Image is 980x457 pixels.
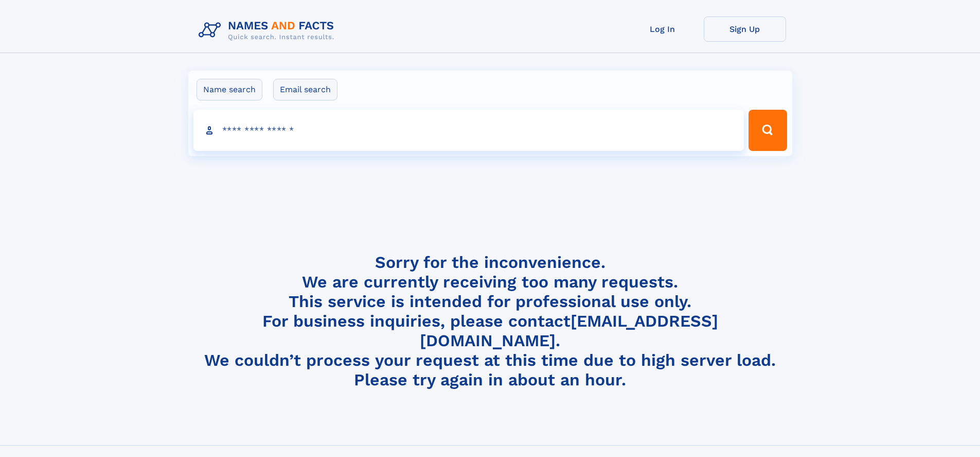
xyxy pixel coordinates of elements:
[621,16,704,42] a: Log In
[194,252,786,390] h4: Sorry for the inconvenience. We are currently receiving too many requests. This service is intend...
[193,110,744,151] input: search input
[273,79,337,100] label: Email search
[194,16,343,44] img: Logo Names and Facts
[197,79,262,100] label: Name search
[749,110,787,151] button: Search Button
[704,16,786,42] a: Sign Up
[420,311,718,350] a: [EMAIL_ADDRESS][DOMAIN_NAME]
